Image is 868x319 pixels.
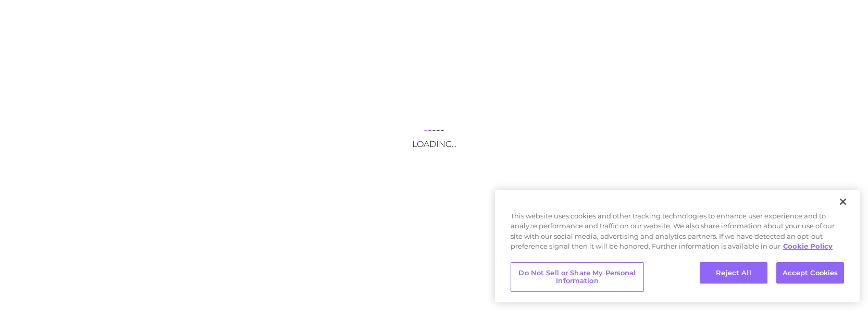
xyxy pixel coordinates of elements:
h3: Loading... [330,139,538,149]
div: Privacy [495,190,860,302]
a: More information about your privacy, opens in a new tab [783,242,833,250]
div: This website uses cookies and other tracking technologies to enhance user experience and to analy... [495,211,860,257]
button: Close [832,190,854,213]
button: Accept Cookies [776,262,844,284]
div: Cookie banner [495,190,860,302]
button: Reject All [700,262,767,284]
button: Do Not Sell or Share My Personal Information, Opens the preference center dialog [511,262,644,292]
